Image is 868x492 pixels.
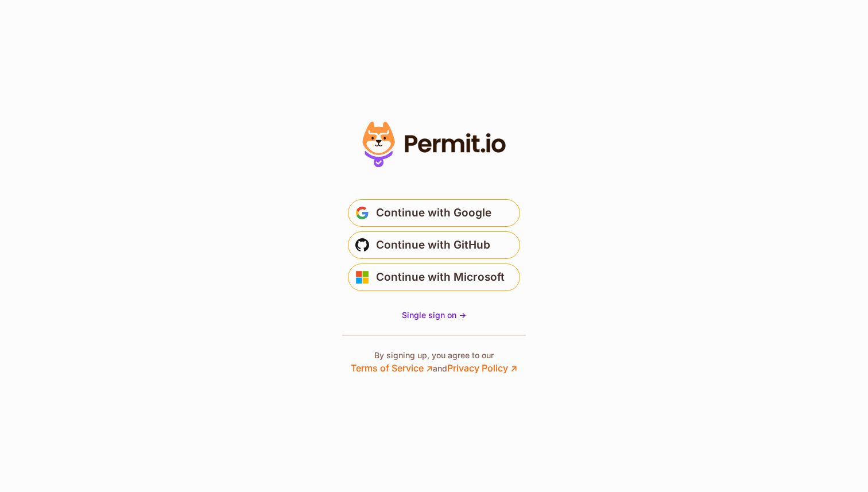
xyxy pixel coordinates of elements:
[351,362,433,374] a: Terms of Service ↗
[348,264,520,291] button: Continue with Microsoft
[376,236,490,254] span: Continue with GitHub
[348,199,520,227] button: Continue with Google
[376,268,505,286] span: Continue with Microsoft
[402,310,466,320] span: Single sign on ->
[447,362,517,374] a: Privacy Policy ↗
[351,350,517,375] p: By signing up, you agree to our and
[376,204,491,222] span: Continue with Google
[348,231,520,259] button: Continue with GitHub
[402,309,466,321] a: Single sign on ->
